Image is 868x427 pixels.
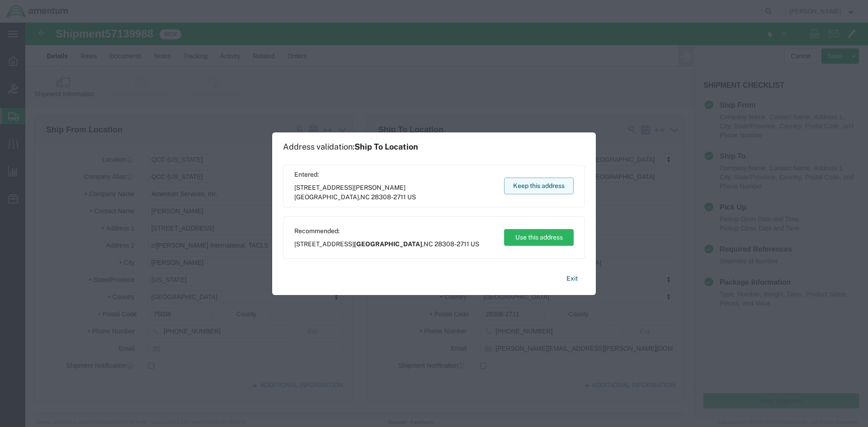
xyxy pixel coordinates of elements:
span: 28308-2711 [371,193,406,201]
button: Exit [559,271,585,286]
button: Keep this address [504,178,574,194]
span: NC [424,240,433,248]
span: US [407,193,416,201]
span: [STREET_ADDRESS] , [294,183,495,202]
span: Entered: [294,170,495,179]
span: [PERSON_NAME][GEOGRAPHIC_DATA] [294,184,406,201]
span: [GEOGRAPHIC_DATA] [354,240,422,248]
span: Recommended: [294,226,479,236]
span: Ship To Location [354,142,418,151]
button: Use this address [504,229,574,246]
span: NC [360,193,370,201]
h1: Address validation: [283,142,418,152]
span: [STREET_ADDRESS] , [294,239,479,249]
span: 28308-2711 [434,240,469,248]
span: US [471,240,479,248]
